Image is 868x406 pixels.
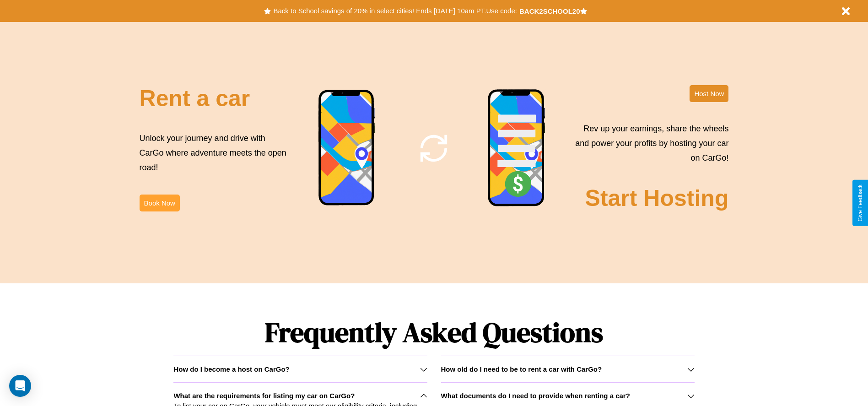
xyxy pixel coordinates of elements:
[173,309,694,356] h1: Frequently Asked Questions
[441,365,602,373] h3: How old do I need to be to rent a car with CarGo?
[318,89,376,207] img: phone
[140,195,180,211] button: Book Now
[441,392,630,400] h3: What documents do I need to provide when renting a car?
[9,375,31,397] div: Open Intercom Messenger
[173,365,289,373] h3: How do I become a host on CarGo?
[140,85,250,112] h2: Rent a car
[519,7,580,15] b: BACK2SCHOOL20
[140,131,290,175] p: Unlock your journey and drive with CarGo where adventure meets the open road!
[585,185,729,211] h2: Start Hosting
[173,392,355,400] h3: What are the requirements for listing my car on CarGo?
[570,121,728,166] p: Rev up your earnings, share the wheels and power your profits by hosting your car on CarGo!
[690,85,728,102] button: Host Now
[487,89,546,208] img: phone
[271,5,519,17] button: Back to School savings of 20% in select cities! Ends [DATE] 10am PT.Use code:
[857,184,863,222] div: Give Feedback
